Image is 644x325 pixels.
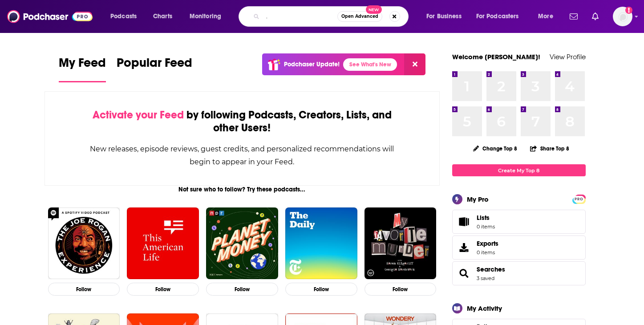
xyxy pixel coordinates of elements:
[117,55,192,82] a: Popular Feed
[206,207,278,280] img: Planet Money
[477,214,490,222] span: Lists
[127,207,199,280] img: This American Life
[284,61,340,68] p: Podchaser Update!
[477,223,495,230] span: 0 items
[574,195,584,202] a: PRO
[532,9,564,24] button: open menu
[613,7,632,26] span: Logged in as mgehrig2
[337,11,382,22] button: Open AdvancedNew
[263,9,337,24] input: Search podcasts, credits, & more...
[247,6,417,27] div: Search podcasts, credits, & more...
[613,7,632,26] button: Show profile menu
[183,9,233,24] button: open menu
[426,10,462,23] span: For Business
[530,140,570,157] button: Share Top 8
[467,304,502,313] div: My Activity
[476,10,519,23] span: For Podcasters
[59,55,106,82] a: My Feed
[477,265,505,273] a: Searches
[206,283,278,296] button: Follow
[477,249,498,256] span: 0 items
[89,109,395,134] div: by following Podcasts, Creators, Lists, and other Users!
[477,240,498,248] span: Exports
[59,55,106,76] span: My Feed
[477,214,495,222] span: Lists
[588,9,602,24] a: Show notifications dropdown
[452,164,586,176] a: Create My Top 8
[285,283,357,296] button: Follow
[455,267,473,280] a: Searches
[452,261,586,285] span: Searches
[452,53,540,61] a: Welcome [PERSON_NAME]!
[365,207,437,280] img: My Favorite Murder with Karen Kilgariff and Georgia Hardstark
[574,196,584,203] span: PRO
[452,236,586,260] a: Exports
[341,14,378,19] span: Open Advanced
[566,9,581,24] a: Show notifications dropdown
[455,215,473,228] span: Lists
[48,283,120,296] button: Follow
[110,10,137,23] span: Podcasts
[550,53,586,61] a: View Profile
[153,10,172,23] span: Charts
[45,186,440,193] div: Not sure who to follow? Try these podcasts...
[127,283,199,296] button: Follow
[190,10,221,23] span: Monitoring
[625,7,632,14] svg: Add a profile image
[48,207,120,280] img: The Joe Rogan Experience
[477,275,494,281] a: 3 saved
[147,9,178,24] a: Charts
[470,9,532,24] button: open menu
[365,283,437,296] button: Follow
[285,207,357,280] img: The Daily
[467,195,489,203] div: My Pro
[89,142,395,168] div: New releases, episode reviews, guest credits, and personalized recommendations will begin to appe...
[452,210,586,234] a: Lists
[343,58,397,71] a: See What's New
[538,10,553,23] span: More
[613,7,632,26] img: User Profile
[455,241,473,254] span: Exports
[93,108,184,122] span: Activate your Feed
[420,9,473,24] button: open menu
[468,143,523,154] button: Change Top 8
[7,8,93,25] img: Podchaser - Follow, Share and Rate Podcasts
[117,55,192,76] span: Popular Feed
[104,9,148,24] button: open menu
[366,5,382,14] span: New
